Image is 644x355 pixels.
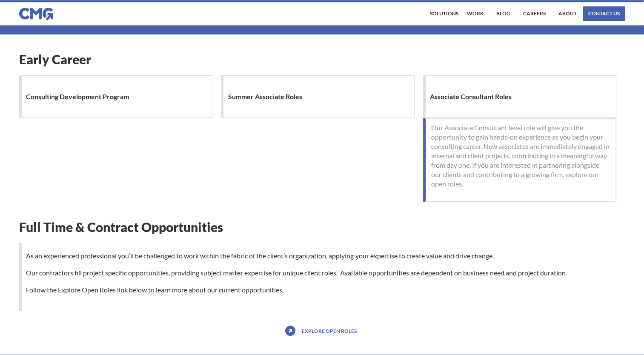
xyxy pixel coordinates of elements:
[19,219,624,235] h1: Full Time & Contract Opportunities
[19,8,53,20] img: CMG logo in blue.
[300,324,359,338] a: Explore open roles
[228,88,306,105] h1: Summer Associate Roles
[26,88,133,105] h1: Consulting Development Program
[431,123,610,189] p: Our Associate Consultant level role will give you the opportunity to gain hands-on experience as ...
[430,88,516,105] h1: Associate Consultant Roles
[22,252,624,294] p: As an experienced professional you’ll be challenged to work within the fabric of the client’s org...
[430,11,458,16] div: Solutions
[285,326,295,336] img: icon with arrow pointing up and to the right.
[556,6,579,21] a: About
[521,6,548,21] a: Careers
[465,6,486,21] a: work
[588,11,620,16] div: contact us
[494,6,512,21] a: Blog
[19,52,624,67] h1: Early Career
